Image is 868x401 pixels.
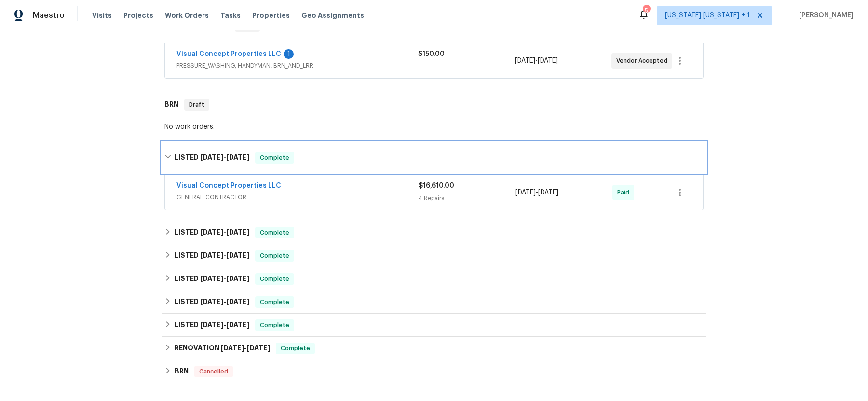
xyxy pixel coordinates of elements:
[200,275,223,282] span: [DATE]
[538,57,558,64] span: [DATE]
[200,229,223,235] span: [DATE]
[200,229,249,235] span: -
[162,89,706,120] div: BRN Draft
[165,11,209,20] span: Work Orders
[277,344,314,353] span: Complete
[226,154,249,161] span: [DATE]
[616,56,671,66] span: Vendor Accepted
[200,321,223,328] span: [DATE]
[247,345,270,351] span: [DATE]
[515,188,558,197] span: -
[256,320,293,330] span: Complete
[538,189,558,196] span: [DATE]
[176,182,281,189] a: Visual Concept Properties LLC
[162,337,706,360] div: RENOVATION [DATE]-[DATE]Complete
[256,153,293,163] span: Complete
[175,366,189,377] h6: BRN
[200,298,223,305] span: [DATE]
[162,290,706,314] div: LISTED [DATE]-[DATE]Complete
[92,11,112,20] span: Visits
[665,11,750,20] span: [US_STATE] [US_STATE] + 1
[175,273,249,285] h6: LISTED
[200,252,249,259] span: -
[200,154,223,161] span: [DATE]
[162,267,706,290] div: LISTED [DATE]-[DATE]Complete
[195,367,232,376] span: Cancelled
[226,321,249,328] span: [DATE]
[162,314,706,337] div: LISTED [DATE]-[DATE]Complete
[176,61,418,70] span: PRESSURE_WASHING, HANDYMAN, BRN_AND_LRR
[256,274,293,284] span: Complete
[162,360,706,383] div: BRN Cancelled
[175,227,249,238] h6: LISTED
[419,182,454,189] span: $16,610.00
[123,11,153,20] span: Projects
[256,228,293,237] span: Complete
[164,99,178,111] h6: BRN
[256,297,293,307] span: Complete
[301,11,364,20] span: Geo Assignments
[515,57,535,64] span: [DATE]
[515,56,558,66] span: -
[200,298,249,305] span: -
[33,11,65,20] span: Maestro
[175,319,249,331] h6: LISTED
[515,189,536,196] span: [DATE]
[226,229,249,235] span: [DATE]
[418,51,445,57] span: $150.00
[617,188,633,197] span: Paid
[226,252,249,259] span: [DATE]
[221,345,244,351] span: [DATE]
[175,296,249,308] h6: LISTED
[175,250,249,262] h6: LISTED
[162,142,706,173] div: LISTED [DATE]-[DATE]Complete
[200,275,249,282] span: -
[176,51,281,57] a: Visual Concept Properties LLC
[175,343,270,354] h6: RENOVATION
[226,298,249,305] span: [DATE]
[226,275,249,282] span: [DATE]
[284,49,294,59] div: 1
[162,221,706,244] div: LISTED [DATE]-[DATE]Complete
[176,193,419,202] span: GENERAL_CONTRACTOR
[162,244,706,267] div: LISTED [DATE]-[DATE]Complete
[175,152,249,164] h6: LISTED
[252,11,290,20] span: Properties
[643,6,650,15] div: 5
[164,122,704,132] div: No work orders.
[221,345,270,351] span: -
[256,251,293,261] span: Complete
[185,100,208,110] span: Draft
[200,154,249,161] span: -
[795,11,854,20] span: [PERSON_NAME]
[200,321,249,328] span: -
[200,252,223,259] span: [DATE]
[220,12,241,19] span: Tasks
[419,194,515,203] div: 4 Repairs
